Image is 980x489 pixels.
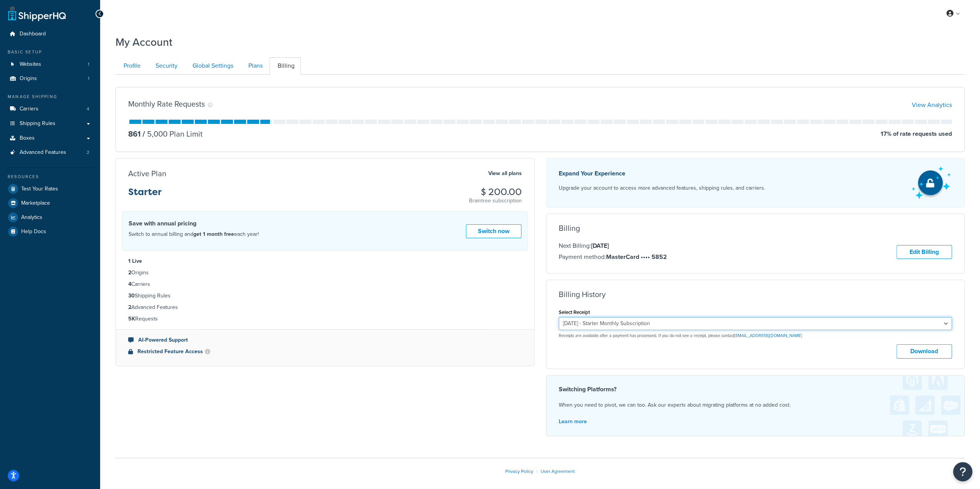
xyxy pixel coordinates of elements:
[21,186,58,192] span: Test Your Rates
[6,145,94,160] a: Advanced Features 2
[128,280,131,288] strong: 4
[20,31,46,37] span: Dashboard
[559,241,667,251] p: Next Billing:
[128,269,522,277] li: Origins
[6,57,94,72] li: Websites
[128,280,522,289] li: Carriers
[21,200,50,207] span: Marketplace
[20,61,41,68] span: Websites
[6,102,94,116] a: Carriers 4
[20,135,35,142] span: Boxes
[128,336,522,344] li: AI-Powered Support
[6,49,94,55] div: Basic Setup
[6,145,94,160] li: Advanced Features
[128,315,135,323] strong: 5K
[240,57,269,75] a: Plans
[20,75,37,82] span: Origins
[536,468,538,475] span: |
[546,158,965,207] a: Expand Your Experience Upgrade your account to access more advanced features, shipping rules, and...
[6,117,94,131] a: Shipping Rules
[193,230,234,238] strong: get 1 month free
[128,129,141,139] p: 861
[21,229,46,235] span: Help Docs
[87,149,89,156] span: 2
[270,57,301,75] a: Billing
[87,106,89,112] span: 4
[88,75,89,82] span: 1
[488,169,522,179] a: View all plans
[559,183,765,194] p: Upgrade your account to access more advanced features, shipping rules, and carriers.
[6,196,94,210] a: Marketplace
[6,93,94,100] div: Manage Shipping
[116,35,173,50] h1: My Account
[606,252,667,261] strong: MasterCard •••• 5852
[142,128,145,140] span: /
[141,129,203,139] p: 5,000 Plan Limit
[896,245,952,259] a: Edit Billing
[6,27,94,41] a: Dashboard
[128,315,522,323] li: Requests
[147,57,184,75] a: Security
[128,292,135,300] strong: 30
[128,169,166,178] h3: Active Plan
[128,292,522,300] li: Shipping Rules
[896,344,952,359] button: Download
[6,182,94,196] a: Test Your Rates
[128,303,131,311] strong: 2
[559,385,952,394] h4: Switching Platforms?
[128,347,522,356] li: Restricted Feature Access
[6,72,94,86] a: Origins 1
[6,72,94,86] li: Origins
[6,131,94,145] a: Boxes
[541,468,575,475] a: User Agreement
[8,6,66,21] a: ShipperHQ Home
[20,149,66,156] span: Advanced Features
[559,290,606,299] h3: Billing History
[6,102,94,116] li: Carriers
[20,106,39,112] span: Carriers
[129,219,259,228] h4: Save with annual pricing
[6,210,94,224] a: Analytics
[591,241,609,250] strong: [DATE]
[128,100,205,108] h3: Monthly Rate Requests
[6,225,94,239] a: Help Docs
[128,257,142,265] strong: 1 Live
[881,129,952,139] p: 17 % of rate requests used
[6,174,94,180] div: Resources
[6,57,94,72] a: Websites 1
[559,417,587,426] a: Learn more
[505,468,533,475] a: Privacy Policy
[128,269,131,277] strong: 2
[116,57,147,75] a: Profile
[912,100,952,109] a: View Analytics
[559,333,952,339] p: Receipts are available after a payment has processed. If you do not see a receipt, please contact
[88,61,89,68] span: 1
[466,224,521,239] a: Switch now
[469,197,522,205] p: Braintree subscription
[21,214,42,221] span: Analytics
[128,303,522,312] li: Advanced Features
[20,120,55,127] span: Shipping Rules
[559,252,667,262] p: Payment method:
[734,332,802,339] a: [EMAIL_ADDRESS][DOMAIN_NAME]
[953,462,972,481] button: Open Resource Center
[128,187,162,203] h3: Starter
[559,309,590,315] label: Select Receipt
[184,57,240,75] a: Global Settings
[469,187,522,197] h3: $ 200.00
[559,400,952,410] p: When you need to pivot, we can too. Ask our experts about migrating platforms at no added cost.
[559,168,765,179] p: Expand Your Experience
[559,224,580,232] h3: Billing
[129,229,259,239] p: Switch to annual billing and each year!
